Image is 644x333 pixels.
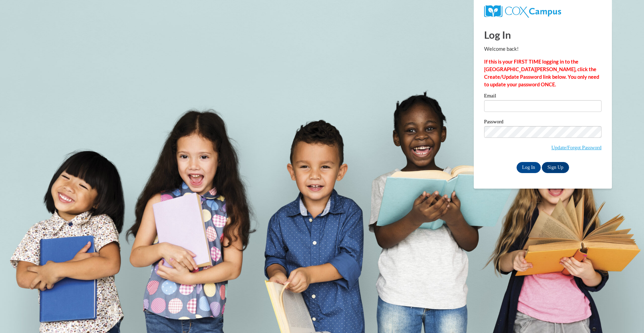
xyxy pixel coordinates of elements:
[484,5,561,18] img: COX Campus
[484,45,602,53] p: Welcome back!
[542,162,569,173] a: Sign Up
[484,59,599,87] strong: If this is your FIRST TIME logging in to the [GEOGRAPHIC_DATA][PERSON_NAME], click the Create/Upd...
[484,93,602,100] label: Email
[484,8,561,14] a: COX Campus
[517,162,541,173] input: Log In
[551,145,602,150] a: Update/Forgot Password
[484,28,602,42] h1: Log In
[484,119,602,126] label: Password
